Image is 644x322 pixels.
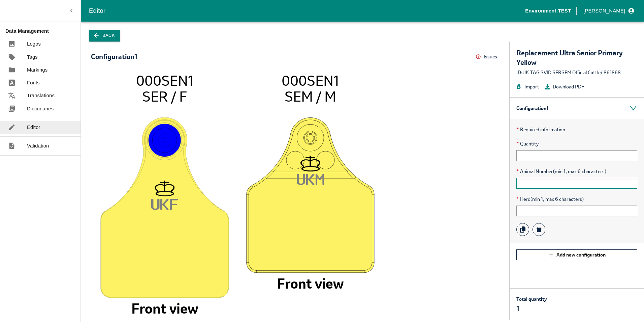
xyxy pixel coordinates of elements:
[27,105,54,112] p: Dictionaries
[297,174,315,187] tspan: UK
[525,7,571,15] p: Environment: TEST
[516,304,547,314] p: 1
[581,5,636,17] button: profile
[516,83,539,90] button: Import
[27,40,41,48] p: Logos
[27,124,40,131] p: Editor
[27,53,38,61] p: Tags
[516,48,637,67] div: Replacement Ultra Senior Primary Yellow
[516,249,637,260] button: Add new configuration
[476,52,499,62] button: Issues
[285,87,336,106] tspan: SEM / M
[282,72,339,90] tspan: 000SEN1
[516,295,547,303] p: Total quantity
[516,140,637,147] span: Quantity
[510,98,644,119] div: Configuration 1
[27,92,55,99] p: Translations
[89,30,120,42] button: Back
[170,198,178,212] tspan: F
[27,66,47,74] p: Markings
[136,72,193,90] tspan: 000SEN1
[91,53,137,60] div: Configuration 1
[151,198,170,212] tspan: UK
[89,6,525,16] div: Editor
[316,174,324,187] tspan: M
[516,126,637,133] p: Required information
[5,27,80,35] p: Data Management
[142,87,187,106] tspan: SER / F
[516,168,637,175] span: Animal Number (min 1, max 6 characters)
[583,7,625,15] p: [PERSON_NAME]
[277,274,344,293] tspan: Front view
[516,69,637,76] div: ID: UK TAG SVID SERSEM Official Cattle / 861868
[27,142,49,150] p: Validation
[131,299,198,318] tspan: Front view
[545,83,584,90] button: Download PDF
[27,79,40,86] p: Fonts
[516,195,637,203] span: Herd (min 1, max 6 characters)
